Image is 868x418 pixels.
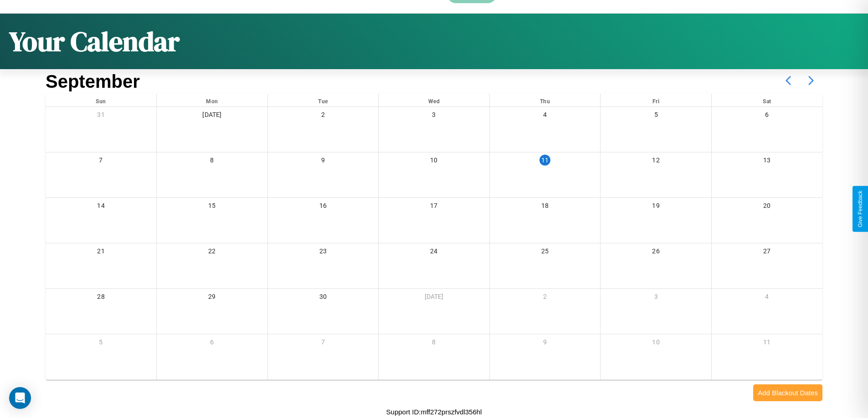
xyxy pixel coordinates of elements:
div: 2 [268,107,379,126]
div: 9 [490,334,601,353]
div: Sun [46,94,156,106]
div: 27 [712,243,822,262]
div: 19 [601,198,711,217]
button: Add Blackout Dates [753,384,822,401]
h2: September [46,71,140,92]
div: Give Feedback [857,191,863,227]
div: 13 [712,152,822,171]
div: 4 [490,107,601,126]
div: Wed [379,94,489,106]
div: 18 [490,198,601,217]
div: 15 [157,198,267,217]
div: 5 [601,107,711,126]
div: 7 [46,152,156,171]
div: 14 [46,198,156,217]
div: 10 [379,152,489,171]
div: 3 [379,107,489,126]
div: 11 [712,334,822,353]
div: 10 [601,334,711,353]
div: 28 [46,289,156,307]
div: [DATE] [157,107,267,126]
div: 2 [490,289,601,307]
div: 31 [46,107,156,126]
div: Tue [268,94,379,106]
div: 23 [268,243,379,262]
div: 4 [712,289,822,307]
p: Support ID: mff272prszfvdl356hl [386,406,482,418]
div: 8 [379,334,489,353]
div: 9 [268,152,379,171]
div: 24 [379,243,489,262]
div: 17 [379,198,489,217]
div: 16 [268,198,379,217]
h1: Your Calendar [9,23,180,60]
div: 26 [601,243,711,262]
div: 25 [490,243,601,262]
div: 11 [539,155,550,166]
div: 30 [268,289,379,307]
div: Sat [712,94,822,106]
div: Fri [601,94,711,106]
div: Thu [490,94,601,106]
div: 5 [46,334,156,353]
div: Mon [157,94,267,106]
div: 12 [601,152,711,171]
div: 8 [157,152,267,171]
div: 6 [712,107,822,126]
div: 6 [157,334,267,353]
div: 3 [601,289,711,307]
div: [DATE] [379,289,489,307]
div: 21 [46,243,156,262]
div: Open Intercom Messenger [9,387,31,409]
div: 29 [157,289,267,307]
div: 22 [157,243,267,262]
div: 20 [712,198,822,217]
div: 7 [268,334,379,353]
